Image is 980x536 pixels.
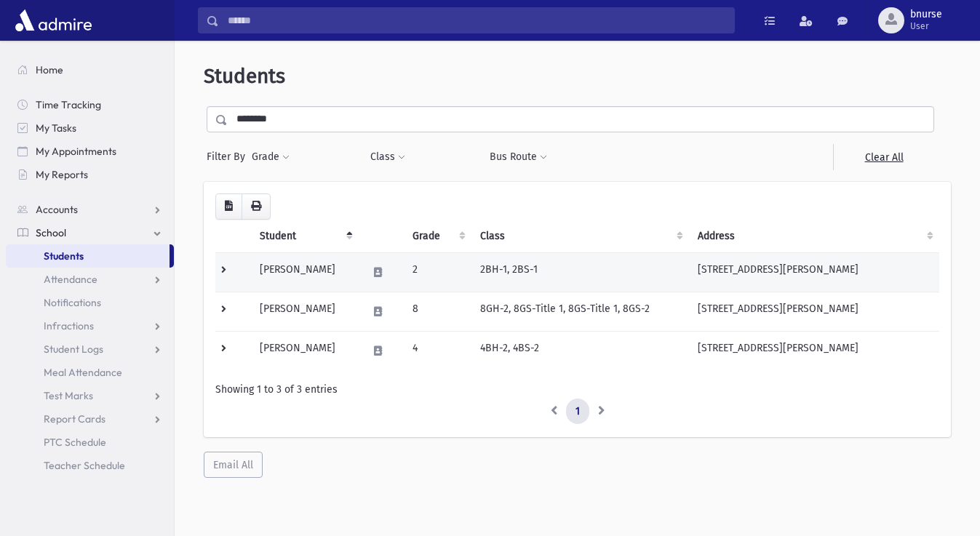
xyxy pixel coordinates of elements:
button: Grade [251,144,290,170]
a: Accounts [6,198,174,221]
td: 8GH-2, 8GS-Title 1, 8GS-Title 1, 8GS-2 [471,292,690,331]
button: Print [242,193,271,220]
a: Report Cards [6,407,174,431]
td: [PERSON_NAME] [251,252,359,292]
span: Meal Attendance [44,366,122,379]
td: 2 [404,252,471,292]
a: My Reports [6,163,174,186]
span: Infractions [44,319,94,332]
span: Accounts [36,203,78,216]
span: Test Marks [44,389,93,402]
span: Notifications [44,296,101,309]
a: Students [6,244,170,268]
input: Search [219,7,734,33]
span: School [36,226,66,239]
span: Home [36,63,63,76]
a: Student Logs [6,337,174,361]
th: Grade: activate to sort column ascending [404,220,471,253]
td: [STREET_ADDRESS][PERSON_NAME] [689,252,939,292]
span: Filter By [207,149,251,164]
span: Report Cards [44,412,105,425]
a: My Appointments [6,140,174,163]
a: Test Marks [6,384,174,407]
td: [PERSON_NAME] [251,292,359,331]
button: CSV [215,193,242,220]
a: PTC Schedule [6,431,174,454]
a: School [6,221,174,244]
td: 2BH-1, 2BS-1 [471,252,690,292]
td: 8 [404,292,471,331]
a: Home [6,58,174,81]
span: My Reports [36,168,88,181]
button: Class [370,144,406,170]
span: Student Logs [44,343,103,356]
td: 4 [404,331,471,370]
div: Showing 1 to 3 of 3 entries [215,382,939,397]
span: Teacher Schedule [44,459,125,472]
button: Email All [204,452,263,478]
button: Bus Route [489,144,548,170]
th: Student: activate to sort column descending [251,220,359,253]
span: My Tasks [36,121,76,135]
span: bnurse [910,9,942,20]
span: Students [204,64,285,88]
td: [STREET_ADDRESS][PERSON_NAME] [689,331,939,370]
td: [PERSON_NAME] [251,331,359,370]
a: Notifications [6,291,174,314]
span: Attendance [44,273,97,286]
span: User [910,20,942,32]
img: AdmirePro [12,6,95,35]
td: [STREET_ADDRESS][PERSON_NAME] [689,292,939,331]
a: Time Tracking [6,93,174,116]
span: My Appointments [36,145,116,158]
span: Time Tracking [36,98,101,111]
td: 4BH-2, 4BS-2 [471,331,690,370]
a: Clear All [833,144,934,170]
span: PTC Schedule [44,436,106,449]
a: Attendance [6,268,174,291]
a: My Tasks [6,116,174,140]
th: Address: activate to sort column ascending [689,220,939,253]
a: 1 [566,399,589,425]
span: Students [44,249,84,263]
a: Teacher Schedule [6,454,174,477]
th: Class: activate to sort column ascending [471,220,690,253]
a: Meal Attendance [6,361,174,384]
a: Infractions [6,314,174,337]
